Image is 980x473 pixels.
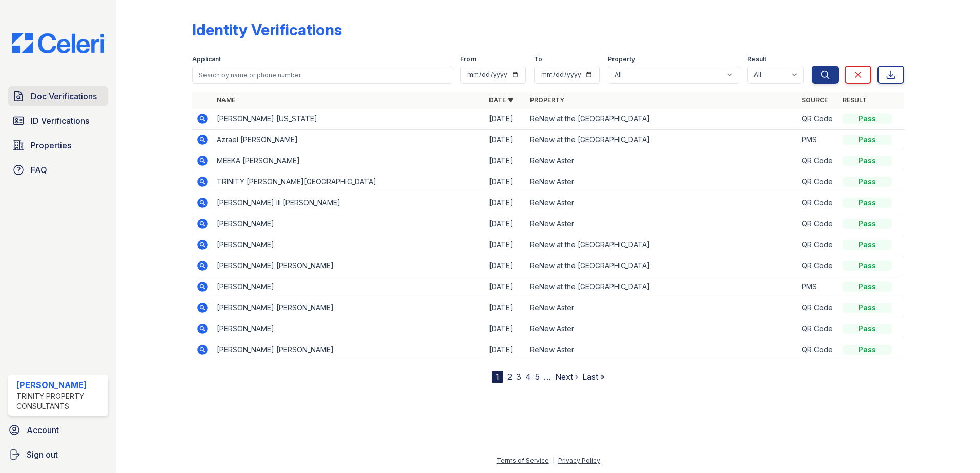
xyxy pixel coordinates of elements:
span: FAQ [31,164,47,176]
td: ReNew Aster [526,339,798,360]
label: Applicant [192,55,221,63]
td: QR Code [798,213,839,234]
td: ReNew Aster [526,297,798,318]
div: Pass [843,135,892,145]
td: QR Code [798,109,839,130]
td: [DATE] [485,234,526,255]
td: [DATE] [485,318,526,339]
td: ReNew at the [GEOGRAPHIC_DATA] [526,130,798,150]
td: MEEKA [PERSON_NAME] [213,150,485,171]
div: Pass [843,282,892,292]
td: PMS [798,130,839,150]
a: Next › [555,372,578,382]
a: Result [843,96,867,104]
td: [PERSON_NAME] [213,234,485,255]
td: QR Code [798,192,839,213]
td: [PERSON_NAME] [PERSON_NAME] [213,255,485,276]
td: [DATE] [485,297,526,318]
span: Doc Verifications [31,90,97,102]
td: [DATE] [485,130,526,150]
div: Identity Verifications [192,20,342,39]
td: ReNew at the [GEOGRAPHIC_DATA] [526,255,798,276]
td: QR Code [798,318,839,339]
span: Account [27,424,59,436]
td: ReNew at the [GEOGRAPHIC_DATA] [526,276,798,297]
div: Trinity Property Consultants [16,391,104,412]
a: 3 [516,372,521,382]
label: Property [608,55,635,63]
td: [PERSON_NAME] [US_STATE] [213,109,485,130]
div: Pass [843,303,892,313]
td: [PERSON_NAME] [PERSON_NAME] [213,339,485,360]
div: Pass [843,324,892,334]
td: TRINITY [PERSON_NAME][GEOGRAPHIC_DATA] [213,171,485,192]
td: [DATE] [485,339,526,360]
div: Pass [843,177,892,187]
td: ReNew Aster [526,150,798,171]
a: 4 [525,372,531,382]
div: Pass [843,261,892,271]
td: QR Code [798,234,839,255]
span: ID Verifications [31,115,89,127]
div: [PERSON_NAME] [16,379,104,391]
a: Sign out [4,444,112,465]
td: [PERSON_NAME] [213,276,485,297]
td: [DATE] [485,192,526,213]
td: [PERSON_NAME] [213,318,485,339]
input: Search by name or phone number [192,66,452,84]
a: 2 [507,372,512,382]
div: Pass [843,219,892,229]
div: Pass [843,198,892,208]
td: QR Code [798,297,839,318]
td: ReNew Aster [526,318,798,339]
div: Pass [843,345,892,355]
td: QR Code [798,255,839,276]
div: | [553,457,555,464]
a: Terms of Service [497,457,549,464]
a: FAQ [8,160,108,180]
a: Last » [582,372,605,382]
div: Pass [843,156,892,166]
td: [DATE] [485,150,526,171]
td: [DATE] [485,255,526,276]
td: [DATE] [485,109,526,130]
div: Pass [843,114,892,124]
a: Source [802,96,828,104]
td: ReNew at the [GEOGRAPHIC_DATA] [526,234,798,255]
span: … [544,371,551,383]
img: CE_Logo_Blue-a8612792a0a2168367f1c8372b55b34899dd931a85d93a1a3d3e32e68fde9ad4.png [4,33,112,53]
td: ReNew Aster [526,171,798,192]
td: [DATE] [485,276,526,297]
a: Doc Verifications [8,86,108,106]
td: PMS [798,276,839,297]
a: Privacy Policy [558,457,600,464]
a: Property [530,96,564,104]
span: Properties [31,139,71,152]
td: [DATE] [485,213,526,234]
a: ID Verifications [8,111,108,131]
td: [PERSON_NAME] [PERSON_NAME] [213,297,485,318]
td: ReNew Aster [526,192,798,213]
div: Pass [843,240,892,250]
a: Date ▼ [489,96,514,104]
td: ReNew Aster [526,213,798,234]
label: To [534,55,542,63]
td: ReNew at the [GEOGRAPHIC_DATA] [526,109,798,130]
div: 1 [492,371,503,383]
a: 5 [535,372,540,382]
a: Name [217,96,235,104]
span: Sign out [27,448,58,461]
td: Azrael [PERSON_NAME] [213,130,485,150]
label: From [460,55,476,63]
td: [DATE] [485,171,526,192]
td: [PERSON_NAME] [213,213,485,234]
td: QR Code [798,171,839,192]
a: Properties [8,135,108,156]
td: [PERSON_NAME] III [PERSON_NAME] [213,192,485,213]
label: Result [747,55,766,63]
td: QR Code [798,150,839,171]
td: QR Code [798,339,839,360]
a: Account [4,420,112,440]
